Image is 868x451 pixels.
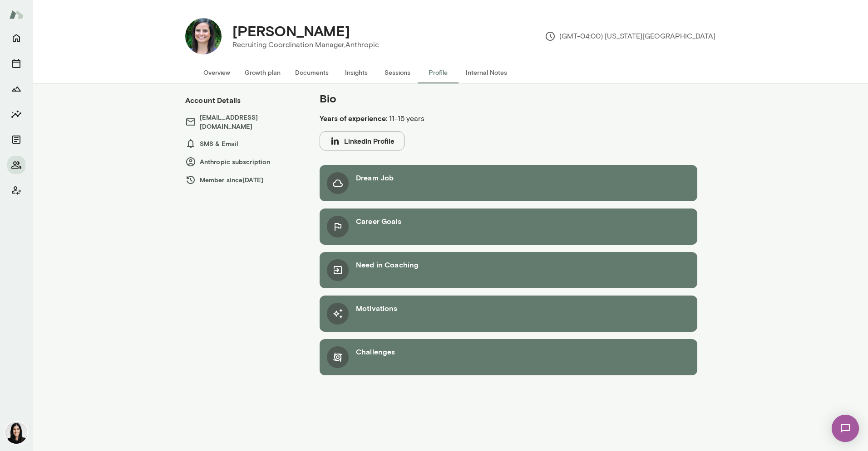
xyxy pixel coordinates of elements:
[356,172,394,183] h6: Dream Job
[7,156,25,174] button: Members
[185,138,301,149] h6: SMS & Email
[320,131,404,150] button: LinkedIn Profile
[185,175,301,185] h6: Member since [DATE]
[237,62,288,83] button: Growth plan
[185,113,301,131] h6: [EMAIL_ADDRESS][DOMAIN_NAME]
[320,113,625,124] p: 11-15 years
[185,156,301,167] h6: Anthropic subscription
[196,62,237,83] button: Overview
[356,303,398,314] h6: Motivations
[232,39,379,50] p: Recruiting Coordination Manager, Anthropic
[320,114,387,122] b: Years of experience:
[7,29,25,47] button: Home
[232,22,350,39] h4: [PERSON_NAME]
[356,259,419,270] h6: Need in Coaching
[7,131,25,149] button: Documents
[9,6,24,23] img: Mento
[459,62,514,83] button: Internal Notes
[7,80,25,98] button: Growth Plan
[356,346,395,357] h6: Challenges
[545,31,715,42] p: (GMT-04:00) [US_STATE][GEOGRAPHIC_DATA]
[7,54,25,73] button: Sessions
[356,216,401,227] h6: Career Goals
[7,181,25,199] button: Client app
[7,105,25,123] button: Insights
[320,91,625,106] h5: Bio
[418,62,459,83] button: Profile
[185,95,241,106] h6: Account Details
[336,62,377,83] button: Insights
[185,18,222,54] img: Lindsey Volpintesta
[377,62,418,83] button: Sessions
[288,62,336,83] button: Documents
[5,422,27,444] img: Katrina Bilella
